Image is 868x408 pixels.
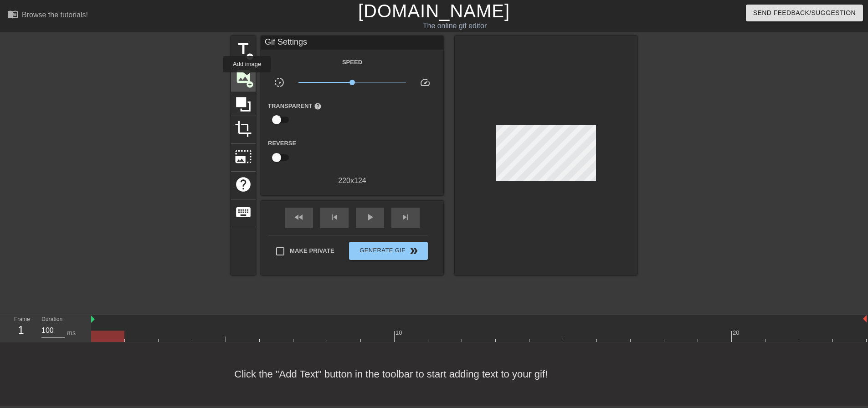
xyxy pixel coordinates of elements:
div: 1 [14,322,28,338]
span: menu_book [7,9,18,20]
label: Speed [342,58,362,67]
span: play_arrow [365,212,375,223]
div: Frame [7,315,35,342]
span: add_circle [246,81,254,88]
div: The online gif editor [294,20,616,31]
div: 10 [395,328,404,337]
span: Send Feedback/Suggestion [753,7,856,19]
a: [DOMAIN_NAME] [358,1,510,21]
div: Gif Settings [261,36,443,50]
span: image [235,68,252,85]
span: double_arrow [408,245,419,256]
div: 20 [733,328,741,337]
button: Generate Gif [349,242,428,260]
span: title [235,40,252,57]
div: 220 x 124 [261,175,443,186]
span: keyboard [235,204,252,221]
span: photo_size_select_large [235,148,252,165]
span: fast_rewind [293,212,304,223]
span: help [235,176,252,193]
span: speed [420,77,431,88]
span: help [314,102,322,110]
span: Generate Gif [353,245,424,256]
div: ms [67,328,76,338]
label: Transparent [268,102,322,111]
span: crop [235,120,252,138]
label: Duration [41,317,62,322]
span: skip_next [400,212,411,223]
span: slow_motion_video [274,77,285,88]
img: bound-end.png [863,315,867,322]
span: add_circle [246,53,254,61]
div: Browse the tutorials! [22,11,88,19]
button: Send Feedback/Suggestion [746,5,863,21]
label: Reverse [268,139,296,148]
span: skip_previous [329,212,340,223]
span: Make Private [290,246,334,255]
a: Browse the tutorials! [7,9,88,23]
